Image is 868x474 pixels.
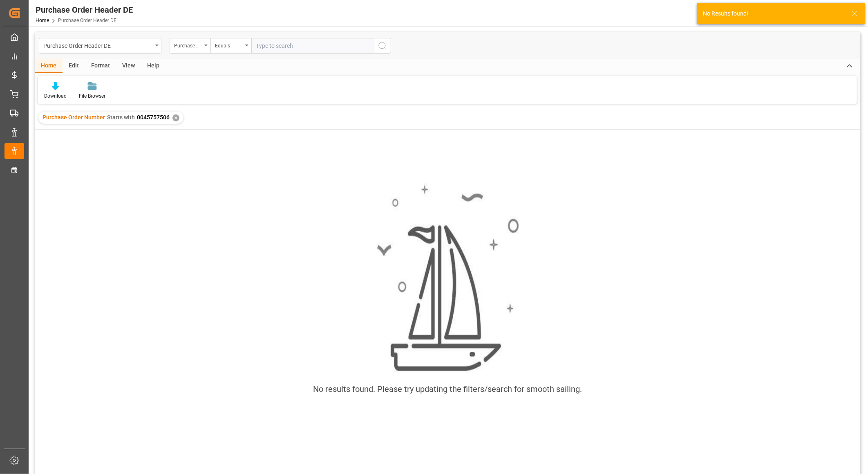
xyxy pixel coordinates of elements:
[141,59,166,73] div: Help
[39,38,161,54] button: open menu
[313,383,582,395] div: No results found. Please try updating the filters/search for smooth sailing.
[703,9,843,18] div: No Results found!
[36,4,133,16] div: Purchase Order Header DE
[376,183,519,373] img: smooth_sailing.jpeg
[44,92,67,100] div: Download
[137,114,170,121] span: 0045757506
[210,38,251,54] button: open menu
[374,38,391,54] button: search button
[116,59,141,73] div: View
[79,92,105,100] div: File Browser
[85,59,116,73] div: Format
[170,38,210,54] button: open menu
[43,40,152,50] div: Purchase Order Header DE
[251,38,374,54] input: Type to search
[43,114,105,121] span: Purchase Order Number
[174,40,202,49] div: Purchase Order Number
[172,114,179,121] div: ✕
[107,114,135,121] span: Starts with
[36,18,49,23] a: Home
[35,59,63,73] div: Home
[215,40,243,49] div: Equals
[63,59,85,73] div: Edit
